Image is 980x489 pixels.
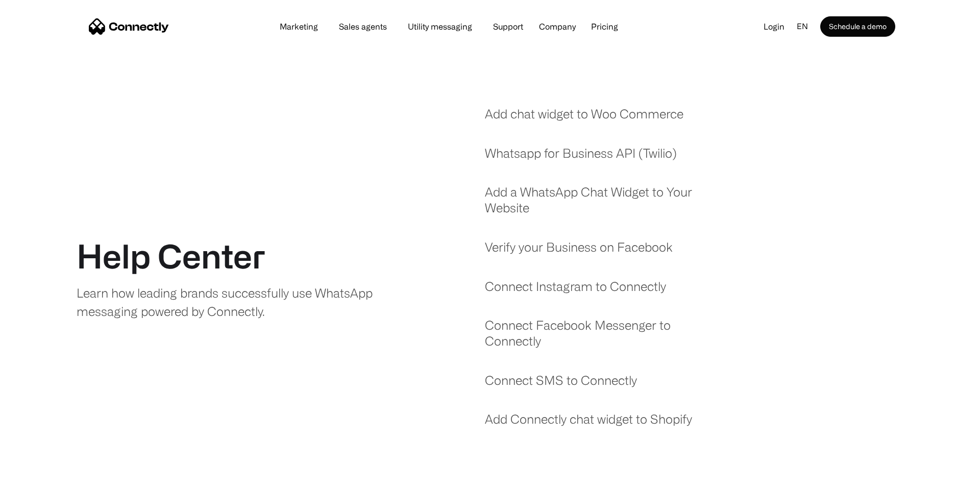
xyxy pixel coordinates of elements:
a: Schedule a demo [820,16,895,37]
a: Sales agents [331,22,395,31]
div: Company [539,19,576,34]
a: Add Connectly chat widget to Shopify [485,411,692,437]
a: Utility messaging [400,22,480,31]
a: Login [755,19,793,34]
a: home [89,19,169,34]
div: en [793,19,820,34]
a: Add chat widget to Woo Commerce [485,106,683,132]
a: Whatsapp for Business API (Twilio) [485,145,677,172]
a: Support [485,22,531,31]
a: Add a WhatsApp Chat Widget to Your Website [485,184,719,226]
a: Marketing [272,22,326,31]
div: Company [536,19,579,34]
ul: Language list [20,471,61,485]
a: Pricing [583,22,626,31]
aside: Language selected: English [10,470,61,485]
a: Verify your Business on Facebook [485,239,673,265]
div: en [797,19,808,34]
a: Connect SMS to Connectly [485,373,637,399]
div: Learn how leading brands successfully use WhatsApp messaging powered by Connectly. [77,284,394,321]
a: Connect Instagram to Connectly [485,279,666,305]
a: Connect Facebook Messenger to Connectly [485,317,719,359]
h1: Help Center [77,236,265,276]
